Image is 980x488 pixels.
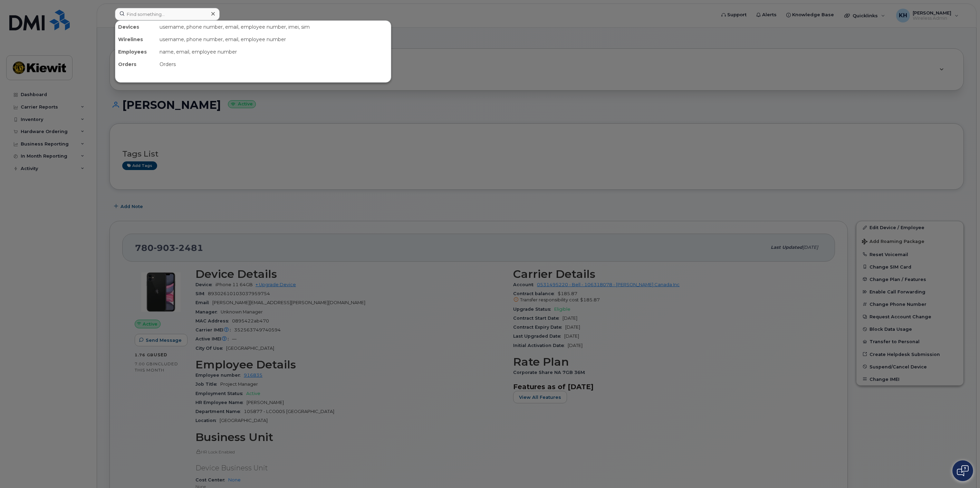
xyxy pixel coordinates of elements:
div: name, email, employee number [157,46,391,58]
div: username, phone number, email, employee number, imei, sim [157,21,391,33]
div: Orders [115,58,157,71]
div: Wirelines [115,33,157,46]
div: Employees [115,46,157,58]
div: Orders [157,58,391,71]
div: username, phone number, email, employee number [157,33,391,46]
div: Devices [115,21,157,33]
img: Open chat [957,465,969,476]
